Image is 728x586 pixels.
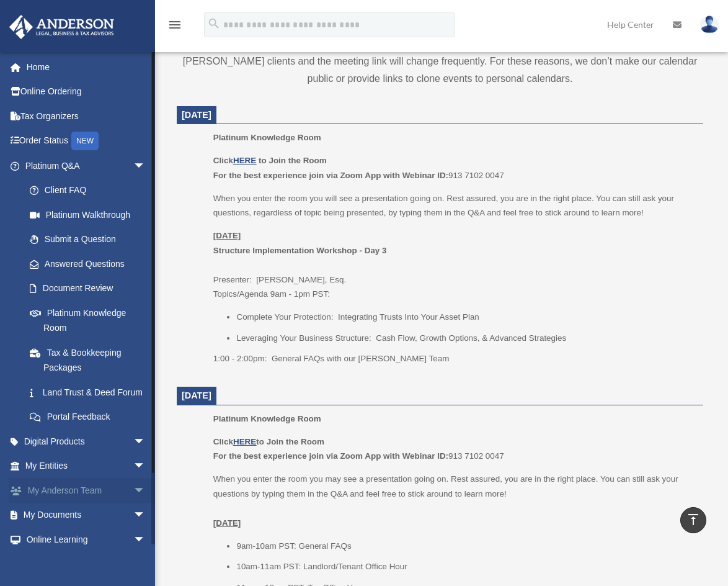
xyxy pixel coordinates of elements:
u: [DATE] [213,231,241,240]
a: Platinum Walkthrough [17,202,164,227]
b: For the best experience join via Zoom App with Webinar ID: [213,171,448,180]
a: Online Ordering [9,79,164,104]
img: Anderson Advisors Platinum Portal [6,15,118,39]
a: menu [167,22,182,32]
a: Tax Organizers [9,104,164,128]
div: NEW [71,132,99,150]
span: arrow_drop_down [133,153,158,179]
p: 913 7102 0047 [213,153,695,183]
b: Click to Join the Room [213,437,324,446]
span: arrow_drop_down [133,527,158,552]
a: Land Trust & Deed Forum [17,380,164,405]
a: Answered Questions [17,251,164,276]
a: Client FAQ [17,178,164,203]
a: Home [9,55,164,79]
img: User Pic [700,16,719,34]
span: arrow_drop_down [133,429,158,454]
b: to Join the Room [259,156,327,165]
a: Platinum Q&Aarrow_drop_down [9,153,164,178]
li: Leveraging Your Business Structure: Cash Flow, Growth Options, & Advanced Strategies [236,331,695,346]
a: HERE [233,156,256,165]
span: Platinum Knowledge Room [213,414,321,423]
i: search [207,17,221,30]
a: Submit a Question [17,227,164,252]
span: Platinum Knowledge Room [213,133,321,142]
b: Click [213,156,259,165]
a: Order StatusNEW [9,128,164,154]
a: My Anderson Teamarrow_drop_down [9,478,164,503]
span: arrow_drop_down [133,478,158,503]
a: Digital Productsarrow_drop_down [9,429,164,454]
li: Complete Your Protection: Integrating Trusts Into Your Asset Plan [236,310,695,325]
span: [DATE] [182,110,211,120]
span: arrow_drop_down [133,503,158,528]
b: For the best experience join via Zoom App with Webinar ID: [213,451,448,461]
p: 1:00 - 2:00pm: General FAQs with our [PERSON_NAME] Team [213,351,695,366]
p: When you enter the room you will see a presentation going on. Rest assured, you are in the right ... [213,191,695,220]
a: Tax & Bookkeeping Packages [17,340,164,380]
a: vertical_align_top [680,507,706,533]
i: vertical_align_top [686,512,701,527]
a: Online Learningarrow_drop_down [9,527,164,552]
p: Presenter: [PERSON_NAME], Esq. Topics/Agenda 9am - 1pm PST: [213,228,695,302]
li: 10am-11am PST: Landlord/Tenant Office Hour [236,559,695,574]
a: Document Review [17,276,164,301]
a: Platinum Knowledge Room [17,300,158,340]
a: Portal Feedback [17,405,164,430]
li: 9am-10am PST: General FAQs [236,539,695,554]
b: Structure Implementation Workshop - Day 3 [213,246,387,255]
u: [DATE] [213,518,241,528]
span: arrow_drop_down [133,454,158,479]
span: [DATE] [182,390,211,400]
p: 913 7102 0047 [213,435,695,464]
i: menu [167,17,182,32]
p: When you enter the room you may see a presentation going on. Rest assured, you are in the right p... [213,472,695,530]
a: My Documentsarrow_drop_down [9,503,164,528]
a: HERE [233,437,256,446]
a: My Entitiesarrow_drop_down [9,454,164,479]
